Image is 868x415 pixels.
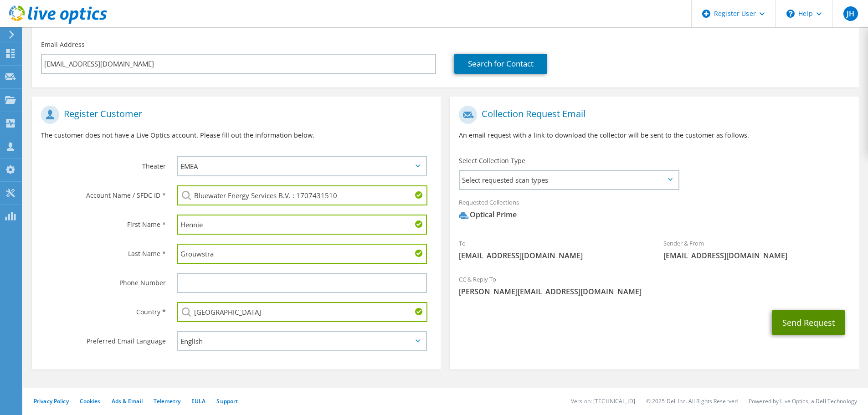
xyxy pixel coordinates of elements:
label: Theater [41,156,166,171]
div: To [450,234,654,265]
p: An email request with a link to download the collector will be sent to the customer as follows. [459,130,849,140]
div: Optical Prime [459,210,517,220]
a: Telemetry [154,397,180,405]
div: Sender & From [654,234,859,265]
label: Phone Number [41,273,166,287]
label: Preferred Email Language [41,331,166,346]
div: Requested Collections [450,193,858,229]
a: Cookies [80,397,101,405]
span: JH [843,6,858,21]
p: The customer does not have a Live Optics account. Please fill out the information below. [41,130,431,140]
span: [PERSON_NAME][EMAIL_ADDRESS][DOMAIN_NAME] [459,287,849,297]
h1: Register Customer [41,106,427,124]
a: EULA [191,397,205,405]
label: Account Name / SFDC ID * [41,185,166,200]
a: Search for Contact [454,54,547,74]
button: Send Request [772,310,845,335]
span: [EMAIL_ADDRESS][DOMAIN_NAME] [663,251,850,261]
div: CC & Reply To [450,270,858,301]
label: First Name * [41,215,166,229]
a: Support [216,397,238,405]
label: Last Name * [41,244,166,258]
span: Select requested scan types [460,171,678,189]
li: Powered by Live Optics, a Dell Technology [749,397,857,405]
a: Privacy Policy [34,397,69,405]
li: © 2025 Dell Inc. All Rights Reserved [646,397,738,405]
label: Select Collection Type [459,156,525,165]
h1: Collection Request Email [459,106,845,124]
a: Ads & Email [112,397,143,405]
svg: \n [786,10,795,18]
li: Version: [TECHNICAL_ID] [571,397,635,405]
label: Email Address [41,40,85,49]
label: Country * [41,302,166,317]
span: [EMAIL_ADDRESS][DOMAIN_NAME] [459,251,645,261]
